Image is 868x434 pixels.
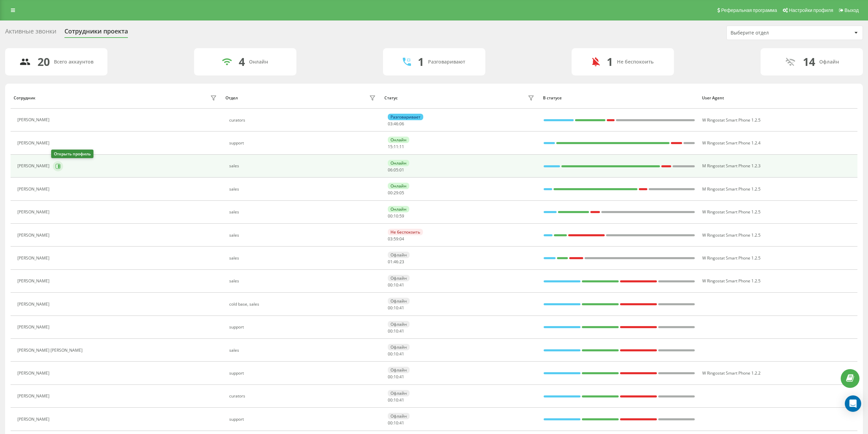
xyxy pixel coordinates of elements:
[229,256,378,261] div: sales
[394,167,398,173] span: 05
[388,260,404,264] div: : :
[5,28,56,38] div: Активные звонки
[229,118,378,123] div: curators
[388,283,404,288] div: : :
[229,394,378,398] div: curators
[388,421,404,425] div: : :
[702,140,761,146] span: W Ringostat Smart Phone 1.2.4
[229,325,378,330] div: support
[17,256,51,261] div: [PERSON_NAME]
[17,233,51,238] div: [PERSON_NAME]
[702,96,854,100] div: User Agent
[14,96,35,100] div: Сотрудник
[17,302,51,307] div: [PERSON_NAME]
[394,236,398,242] span: 59
[399,282,404,288] span: 41
[394,351,398,357] span: 10
[543,96,695,100] div: В статусе
[388,237,404,241] div: : :
[388,190,393,196] span: 00
[229,233,378,238] div: sales
[388,259,393,265] span: 01
[394,328,398,334] span: 10
[388,275,410,281] div: Офлайн
[388,329,404,334] div: : :
[229,279,378,283] div: sales
[388,351,393,357] span: 00
[229,348,378,353] div: sales
[229,371,378,376] div: support
[229,164,378,168] div: sales
[17,394,51,398] div: [PERSON_NAME]
[731,30,812,36] div: Выберите отдел
[388,137,409,143] div: Онлайн
[388,374,393,380] span: 00
[399,374,404,380] span: 41
[388,413,410,419] div: Офлайн
[399,236,404,242] span: 04
[388,121,393,127] span: 03
[394,259,398,265] span: 46
[399,351,404,357] span: 41
[388,398,404,403] div: : :
[388,306,404,310] div: : :
[702,209,761,215] span: W Ringostat Smart Phone 1.2.5
[388,352,404,356] div: : :
[418,55,424,68] div: 1
[388,183,409,189] div: Онлайн
[384,96,398,100] div: Статус
[789,8,833,13] span: Настройки профиля
[38,55,50,68] div: 20
[702,232,761,238] span: W Ringostat Smart Phone 1.2.5
[394,190,398,196] span: 29
[17,279,51,283] div: [PERSON_NAME]
[702,117,761,123] span: W Ringostat Smart Phone 1.2.5
[702,278,761,284] span: W Ringostat Smart Phone 1.2.5
[399,190,404,196] span: 05
[388,144,404,149] div: : :
[388,282,393,288] span: 00
[17,187,51,192] div: [PERSON_NAME]
[229,417,378,422] div: support
[388,298,410,304] div: Офлайн
[399,121,404,127] span: 06
[239,55,245,68] div: 4
[17,348,84,353] div: [PERSON_NAME] [PERSON_NAME]
[388,397,393,403] span: 00
[388,214,404,219] div: : :
[394,144,398,150] span: 11
[394,374,398,380] span: 10
[17,371,51,376] div: [PERSON_NAME]
[229,187,378,192] div: sales
[388,420,393,426] span: 00
[388,168,404,172] div: : :
[17,325,51,330] div: [PERSON_NAME]
[702,186,761,192] span: M Ringostat Smart Phone 1.2.5
[399,305,404,311] span: 41
[394,121,398,127] span: 46
[388,305,393,311] span: 00
[399,259,404,265] span: 23
[17,117,51,122] div: [PERSON_NAME]
[388,122,404,126] div: : :
[229,141,378,145] div: support
[388,213,393,219] span: 00
[844,8,859,13] span: Выход
[394,282,398,288] span: 10
[388,160,409,166] div: Онлайн
[428,59,465,65] div: Разговаривают
[819,59,839,65] div: Офлайн
[388,344,410,350] div: Офлайн
[388,252,410,258] div: Офлайн
[229,210,378,214] div: sales
[51,150,93,158] div: Открыть профиль
[399,144,404,150] span: 11
[249,59,268,65] div: Онлайн
[54,59,93,65] div: Всего аккаунтов
[388,167,393,173] span: 06
[721,8,777,13] span: Реферальная программа
[399,167,404,173] span: 01
[388,390,410,396] div: Офлайн
[388,236,393,242] span: 03
[394,420,398,426] span: 10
